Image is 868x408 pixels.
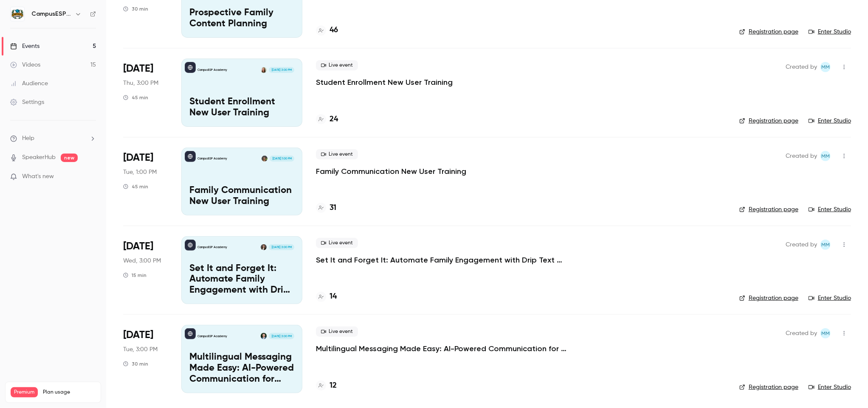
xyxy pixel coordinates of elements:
div: 45 min [123,94,148,101]
a: 14 [316,291,337,302]
div: Audience [10,79,48,88]
span: Created by [786,62,817,72]
li: help-dropdown-opener [10,134,96,143]
span: Mairin Matthews [820,240,831,250]
span: Live event [316,327,358,337]
a: 12 [316,380,337,391]
img: Mairin Matthews [261,67,267,73]
a: SpeakerHub [22,153,56,162]
span: Wed, 3:00 PM [123,257,161,265]
a: Enter Studio [809,294,851,302]
div: Settings [10,98,44,106]
span: Live event [316,149,358,159]
span: [DATE] [123,151,153,165]
span: MM [821,240,830,250]
div: Sep 23 Tue, 1:00 PM (America/New York) [123,148,168,215]
p: Set It and Forget It: Automate Family Engagement with Drip Text Messages [189,263,294,296]
a: Enter Studio [809,205,851,214]
a: 24 [316,114,338,125]
a: Enter Studio [809,28,851,36]
span: Mairin Matthews [820,151,831,161]
p: CampusESP Academy [197,156,227,161]
img: Rebecca McCrory [261,244,267,250]
a: Set It and Forget It: Automate Family Engagement with Drip Text MessagesCampusESP AcademyRebecca ... [181,236,302,304]
p: CampusESP Academy [197,245,227,249]
span: [DATE] 1:00 PM [270,156,294,162]
a: Multilingual Messaging Made Easy: AI-Powered Communication for Spanish-Speaking Families [316,344,571,354]
a: 46 [316,25,338,36]
div: 30 min [123,6,148,12]
a: Student Enrollment New User TrainingCampusESP AcademyMairin Matthews[DATE] 3:00 PMStudent Enrollm... [181,59,302,126]
iframe: Noticeable Trigger [86,173,96,181]
p: Family Communication New User Training [189,185,294,207]
img: CampusESP Academy [11,7,24,21]
div: Events [10,42,39,50]
span: Mairin Matthews [820,62,831,72]
div: 45 min [123,183,148,190]
span: [DATE] 3:00 PM [269,333,294,339]
span: Live event [316,238,358,248]
span: Thu, 3:00 PM [123,79,158,87]
div: Oct 14 Tue, 3:00 PM (America/New York) [123,325,168,393]
span: Help [22,134,34,143]
img: Mira Gandhi [262,156,268,162]
a: Registration page [739,383,798,391]
span: Premium [11,387,38,397]
p: CampusESP Academy [197,334,227,338]
span: Created by [786,240,817,250]
span: What's new [22,172,54,181]
div: 30 min [123,360,148,367]
span: Tue, 1:00 PM [123,168,157,176]
p: Prospective Family Content Planning [189,8,294,30]
a: Enter Studio [809,117,851,125]
a: Multilingual Messaging Made Easy: AI-Powered Communication for Spanish-Speaking FamiliesCampusESP... [181,325,302,393]
h4: 24 [330,114,338,125]
p: Student Enrollment New User Training [189,97,294,119]
span: MM [821,328,830,338]
span: [DATE] [123,328,153,342]
a: Student Enrollment New User Training [316,77,453,87]
a: Enter Studio [809,383,851,391]
a: Registration page [739,294,798,302]
span: MM [821,151,830,161]
span: [DATE] [123,240,153,253]
p: Multilingual Messaging Made Easy: AI-Powered Communication for Spanish-Speaking Families [189,352,294,385]
a: Registration page [739,117,798,125]
span: Live event [316,60,358,70]
span: new [61,154,78,162]
span: Tue, 3:00 PM [123,345,158,354]
h4: 31 [330,202,336,214]
a: Registration page [739,28,798,36]
div: Sep 18 Thu, 3:00 PM (America/New York) [123,59,168,126]
a: 31 [316,202,336,214]
p: CampusESP Academy [197,68,227,72]
a: Set It and Forget It: Automate Family Engagement with Drip Text Messages [316,255,571,265]
span: [DATE] [123,62,153,75]
a: Family Communication New User TrainingCampusESP AcademyMira Gandhi[DATE] 1:00 PMFamily Communicat... [181,148,302,215]
span: [DATE] 3:00 PM [269,67,294,73]
span: Mairin Matthews [820,328,831,338]
div: Oct 8 Wed, 3:00 PM (America/New York) [123,236,168,304]
div: 15 min [123,272,147,279]
span: [DATE] 3:00 PM [269,244,294,250]
h6: CampusESP Academy [31,10,71,18]
h4: 14 [330,291,337,302]
a: Family Communication New User Training [316,166,466,176]
span: Created by [786,151,817,161]
div: Videos [10,61,40,69]
a: Registration page [739,205,798,214]
img: Albert Perera [261,333,267,339]
span: Plan usage [43,389,96,396]
span: MM [821,62,830,72]
span: Created by [786,328,817,338]
h4: 46 [330,25,338,36]
h4: 12 [330,380,337,391]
